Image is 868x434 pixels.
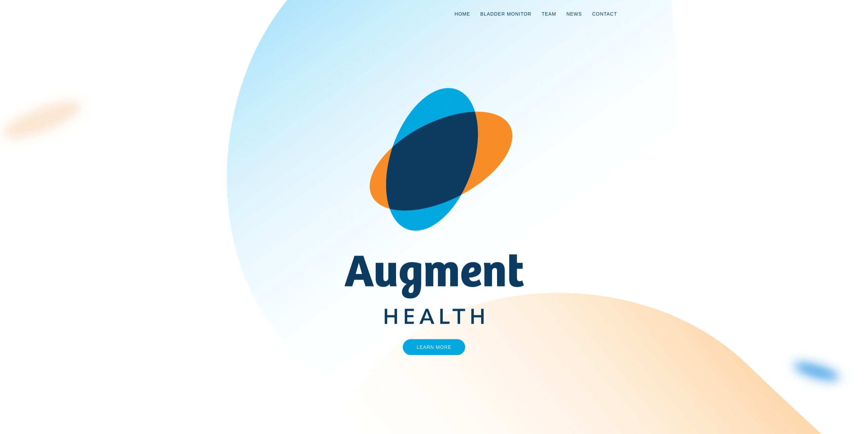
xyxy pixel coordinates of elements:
a: Home [450,3,475,25]
a: Bladder Monitor [475,3,537,25]
a: Learn More [403,339,466,355]
a: Team [536,3,561,25]
img: AugmentHealth_FullColor_Transparent.png [339,88,529,324]
img: logo [246,11,273,18]
a: News [561,3,587,25]
a: Contact [587,3,622,25]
